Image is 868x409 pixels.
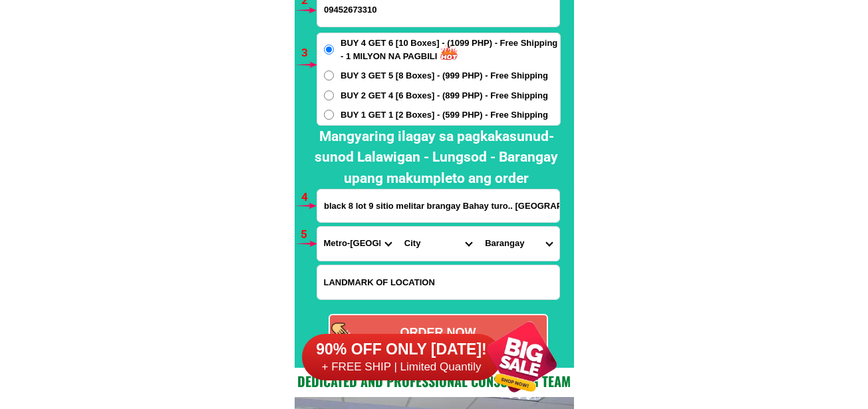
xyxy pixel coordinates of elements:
select: Select province [317,227,398,261]
h6: 5 [301,226,316,243]
input: Input LANDMARKOFLOCATION [317,265,559,299]
input: BUY 3 GET 5 [8 Boxes] - (999 PHP) - Free Shipping [324,70,334,80]
span: BUY 1 GET 1 [2 Boxes] - (599 PHP) - Free Shipping [341,108,548,122]
input: BUY 1 GET 1 [2 Boxes] - (599 PHP) - Free Shipping [324,110,334,120]
select: Select district [398,227,478,261]
select: Select commune [478,227,559,261]
span: BUY 4 GET 6 [10 Boxes] - (1099 PHP) - Free Shipping - 1 MILYON NA PAGBILI [341,37,560,63]
input: BUY 4 GET 6 [10 Boxes] - (1099 PHP) - Free Shipping - 1 MILYON NA PAGBILI [324,45,334,55]
span: BUY 3 GET 5 [8 Boxes] - (999 PHP) - Free Shipping [341,69,548,82]
input: BUY 2 GET 4 [6 Boxes] - (899 PHP) - Free Shipping [324,90,334,100]
h2: Mangyaring ilagay sa pagkakasunud-sunod Lalawigan - Lungsod - Barangay upang makumpleto ang order [305,126,567,190]
h6: 3 [301,45,317,62]
input: Input address [317,190,559,222]
h6: + FREE SHIP | Limited Quantily [302,360,502,374]
h2: Dedicated and professional consulting team [295,371,574,391]
span: BUY 2 GET 4 [6 Boxes] - (899 PHP) - Free Shipping [341,89,548,102]
h6: 90% OFF ONLY [DATE]! [302,340,502,360]
h6: 4 [301,189,317,206]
